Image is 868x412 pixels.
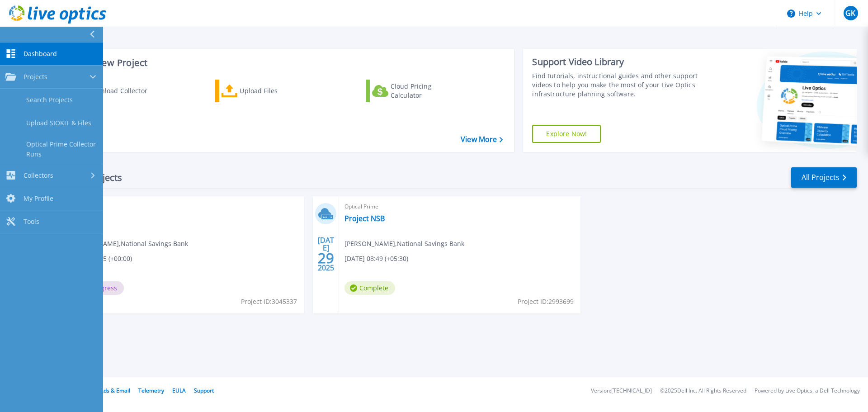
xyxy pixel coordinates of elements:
span: Dashboard [24,50,57,58]
span: [DATE] 08:49 (+05:30) [344,254,408,264]
div: Find tutorials, instructional guides and other support videos to help you make the most of your L... [532,71,702,99]
li: Powered by Live Optics, a Dell Technology [755,388,860,394]
div: [DATE] 2025 [317,237,335,270]
div: Cloud Pricing Calculator [391,82,463,100]
span: Optical Prime [344,202,575,212]
div: Download Collector [87,82,160,100]
a: EULA [172,387,186,394]
a: View More [461,135,503,144]
span: Project ID: 3045337 [241,297,297,307]
span: Collectors [24,171,53,180]
span: My Profile [24,194,53,203]
span: Project ID: 2993699 [518,297,574,307]
span: Tools [24,218,39,226]
span: [PERSON_NAME] , National Savings Bank [344,239,464,249]
a: Cloud Pricing Calculator [366,80,467,102]
span: Projects [24,73,47,81]
span: Complete [344,281,395,295]
a: Upload Files [215,80,316,102]
span: Optical Prime [68,202,298,212]
a: Project NSB [344,214,385,223]
h3: Start a New Project [64,58,503,68]
div: Support Video Library [532,56,702,68]
a: All Projects [791,167,857,188]
li: © 2025 Dell Inc. All Rights Reserved [660,388,746,394]
a: Explore Now! [532,125,601,143]
span: [PERSON_NAME] , National Savings Bank [68,239,188,249]
a: Download Collector [64,80,165,102]
a: Telemetry [138,387,164,394]
a: Support [194,387,214,394]
div: Upload Files [240,82,312,100]
li: Version: [TECHNICAL_ID] [591,388,652,394]
span: 29 [318,254,334,262]
span: GK [845,9,855,17]
a: Ads & Email [100,387,130,394]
